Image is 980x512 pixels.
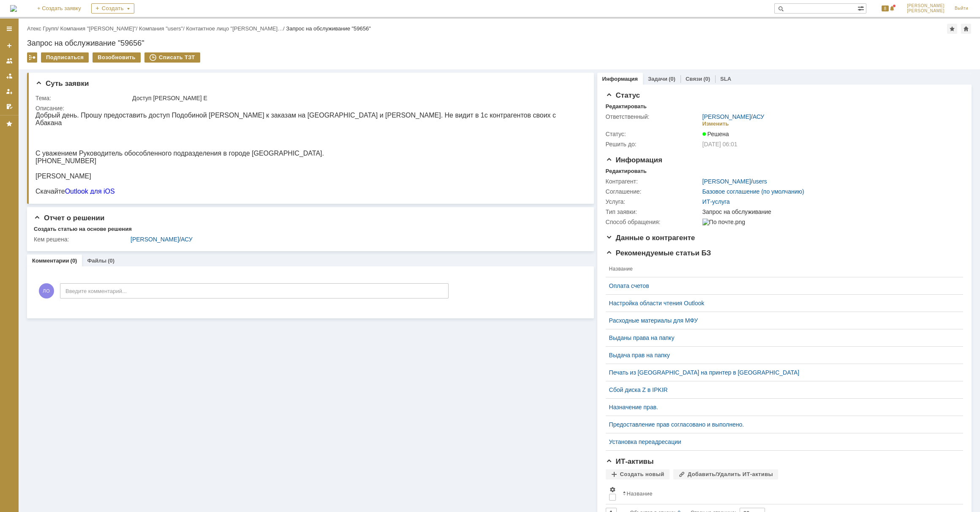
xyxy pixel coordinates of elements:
[39,283,54,298] span: ЛО
[186,25,283,32] a: Контактное лицо "[PERSON_NAME]…
[720,76,731,82] a: SLA
[609,438,953,445] a: Установка переадресации
[882,5,889,11] span: 8
[907,8,945,14] span: [PERSON_NAME]
[669,76,675,82] div: (0)
[32,257,69,264] a: Комментарии
[60,25,136,32] a: Компания "[PERSON_NAME]"
[34,236,129,243] div: Кем решена:
[10,5,17,12] img: logo
[87,257,106,264] a: Файлы
[60,25,139,32] div: /
[609,334,953,341] a: Выданы права на папку
[3,54,16,68] a: Заявки на командах
[10,5,17,12] a: Перейти на домашнюю страницу
[606,103,647,110] div: Редактировать
[702,141,738,148] span: [DATE] 06:01
[139,25,183,32] a: Компания "users"
[702,113,765,120] div: /
[609,421,953,428] a: Предоставление прав согласовано и выполнено.
[606,457,654,465] span: ИТ-активы
[602,76,638,82] a: Информация
[27,25,60,32] div: /
[907,3,945,8] span: [PERSON_NAME]
[3,100,16,113] a: Мои согласования
[609,317,953,324] a: Расходные материалы для МФУ
[139,25,186,32] div: /
[35,95,131,101] div: Тема:
[91,3,134,14] div: Создать
[609,300,953,307] a: Настройка области чтения Outlook
[857,4,866,12] span: Расширенный поиск
[606,208,701,215] div: Тип заявки:
[3,85,16,98] a: Мои заявки
[609,404,953,411] a: Назначение прав.
[753,113,765,120] a: АСУ
[619,483,956,504] th: Название
[3,39,16,52] a: Создать заявку
[686,76,702,82] a: Связи
[606,156,662,164] span: Информация
[35,105,582,112] div: Описание:
[703,76,710,82] div: (0)
[286,25,371,32] div: Запрос на обслуживание "59656"
[627,490,653,497] div: Название
[181,236,193,243] a: АСУ
[702,219,745,225] img: По почте.png
[30,76,79,83] a: Outlook для iOS
[131,236,580,243] div: /
[609,486,616,493] span: Настройки
[132,95,580,101] div: Доступ [PERSON_NAME] Е
[702,113,751,120] a: [PERSON_NAME]
[606,261,956,277] th: Название
[3,69,16,83] a: Заявки в моей ответственности
[606,188,701,195] div: Соглашение:
[609,282,953,289] a: Оплата счетов
[947,24,957,34] div: Добавить в избранное
[702,131,729,137] span: Решена
[35,79,89,88] span: Суть заявки
[961,24,971,34] div: Сделать домашней страницей
[648,76,667,82] a: Задачи
[702,120,729,127] div: Изменить
[71,257,77,264] div: (0)
[702,208,958,215] div: Запрос на обслуживание
[609,352,953,359] a: Выдача прав на папку
[606,198,701,205] div: Услуга:
[27,25,57,32] a: Атекс Групп
[27,52,37,63] div: Работа с массовостью
[606,91,640,99] span: Статус
[606,178,701,185] div: Контрагент:
[609,369,953,376] a: Печать из [GEOGRAPHIC_DATA] на принтер в [GEOGRAPHIC_DATA]
[606,131,701,137] div: Статус:
[606,219,701,225] div: Способ обращения:
[34,214,104,222] span: Отчет о решении
[34,226,132,233] div: Создать статью на основе решения
[108,257,114,264] div: (0)
[606,249,711,257] span: Рекомендуемые статьи БЗ
[702,178,767,185] div: /
[606,141,701,148] div: Решить до:
[702,178,751,185] a: [PERSON_NAME]
[702,188,804,195] a: Базовое соглашение (по умолчанию)
[27,39,972,47] div: Запрос на обслуживание "59656"
[753,178,767,185] a: users
[606,168,647,175] div: Редактировать
[609,386,953,393] a: Сбой диска Z в IPKIR
[131,236,179,243] a: [PERSON_NAME]
[702,198,730,205] a: ИТ-услуга
[186,25,286,32] div: /
[606,113,701,120] div: Ответственный:
[606,234,695,242] span: Данные о контрагенте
